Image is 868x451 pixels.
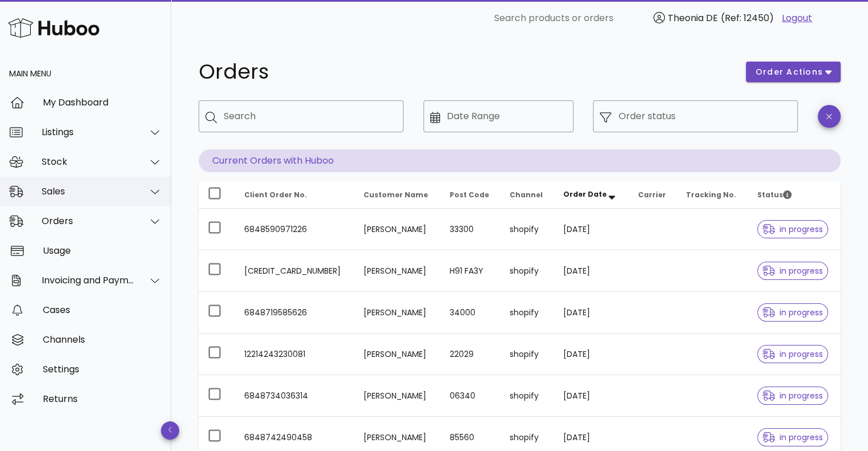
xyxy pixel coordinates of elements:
[199,149,841,172] p: Current Orders with Huboo
[354,292,441,334] td: [PERSON_NAME]
[364,190,428,200] span: Customer Name
[762,392,823,400] span: in progress
[782,11,812,25] a: Logout
[510,190,543,200] span: Channel
[554,209,629,250] td: [DATE]
[441,375,500,417] td: 06340
[757,190,792,200] span: Status
[42,127,135,137] div: Listings
[441,292,500,334] td: 34000
[244,190,307,200] span: Client Order No.
[354,209,441,250] td: [PERSON_NAME]
[762,267,823,275] span: in progress
[42,216,135,226] div: Orders
[354,375,441,417] td: [PERSON_NAME]
[638,190,666,200] span: Carrier
[42,186,135,197] div: Sales
[554,181,629,209] th: Order Date: Sorted descending. Activate to remove sorting.
[554,292,629,334] td: [DATE]
[235,209,354,250] td: 6848590971226
[554,334,629,375] td: [DATE]
[755,66,823,78] span: order actions
[554,250,629,292] td: [DATE]
[500,181,554,209] th: Channel
[43,97,162,108] div: My Dashboard
[43,393,162,404] div: Returns
[668,11,718,25] span: Theonia DE
[354,181,441,209] th: Customer Name
[354,250,441,292] td: [PERSON_NAME]
[441,181,500,209] th: Post Code
[235,292,354,334] td: 6848719585626
[43,304,162,315] div: Cases
[42,275,135,286] div: Invoicing and Payments
[677,181,748,209] th: Tracking No.
[500,209,554,250] td: shopify
[686,190,736,200] span: Tracking No.
[629,181,677,209] th: Carrier
[748,181,841,209] th: Status
[8,15,99,40] img: Huboo Logo
[235,250,354,292] td: [CREDIT_CARD_NUMBER]
[441,334,500,375] td: 22029
[554,375,629,417] td: [DATE]
[500,334,554,375] td: shopify
[441,250,500,292] td: H91 FA3Y
[43,245,162,256] div: Usage
[746,62,841,82] button: order actions
[43,364,162,375] div: Settings
[762,433,823,441] span: in progress
[199,62,732,82] h1: Orders
[441,209,500,250] td: 33300
[762,308,823,316] span: in progress
[42,156,135,167] div: Stock
[762,350,823,358] span: in progress
[354,334,441,375] td: [PERSON_NAME]
[563,189,607,199] span: Order Date
[500,292,554,334] td: shopify
[450,190,489,200] span: Post Code
[762,225,823,233] span: in progress
[721,11,774,25] span: (Ref: 12450)
[235,334,354,375] td: 12214243230081
[43,334,162,345] div: Channels
[235,375,354,417] td: 6848734036314
[500,250,554,292] td: shopify
[500,375,554,417] td: shopify
[235,181,354,209] th: Client Order No.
